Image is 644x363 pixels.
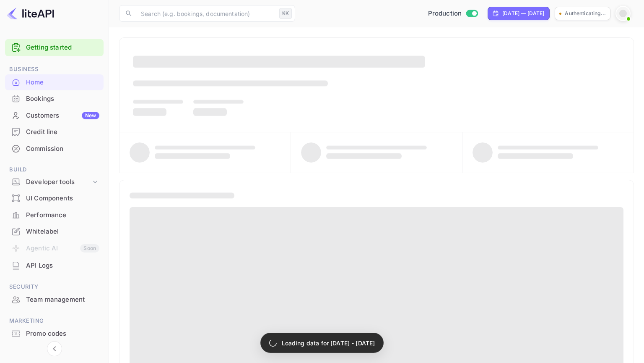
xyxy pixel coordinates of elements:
[5,165,104,174] span: Build
[5,108,104,124] div: CustomersNew
[47,341,62,356] button: Collapse navigation
[5,258,104,274] div: API Logs
[5,316,104,326] span: Marketing
[5,292,104,307] a: Team management
[26,127,99,137] div: Credit line
[5,326,104,341] a: Promo codes
[488,7,550,20] div: Click to change the date range period
[26,144,99,154] div: Commission
[7,7,54,20] img: LiteAPI logo
[279,8,292,19] div: ⌘K
[5,207,104,223] a: Performance
[5,65,104,74] span: Business
[82,112,99,119] div: New
[5,124,104,140] div: Credit line
[26,43,99,53] a: Getting started
[26,329,99,339] div: Promo codes
[5,190,104,207] div: UI Components
[26,261,99,271] div: API Logs
[26,295,99,305] div: Team management
[5,108,104,123] a: CustomersNew
[5,124,104,139] a: Credit line
[5,74,104,90] a: Home
[5,224,104,239] a: Whitelabel
[5,91,104,106] a: Bookings
[565,10,606,17] p: Authenticating...
[26,177,91,187] div: Developer tools
[502,10,544,17] div: [DATE] — [DATE]
[5,224,104,240] div: Whitelabel
[26,210,99,220] div: Performance
[26,194,99,203] div: UI Components
[282,339,375,347] p: Loading data for [DATE] - [DATE]
[5,282,104,292] span: Security
[26,78,99,87] div: Home
[5,175,104,189] div: Developer tools
[5,207,104,224] div: Performance
[26,111,99,121] div: Customers
[26,227,99,237] div: Whitelabel
[5,326,104,342] div: Promo codes
[136,5,276,22] input: Search (e.g. bookings, documentation)
[5,258,104,273] a: API Logs
[5,141,104,157] div: Commission
[5,74,104,91] div: Home
[5,91,104,107] div: Bookings
[5,292,104,308] div: Team management
[425,9,481,18] div: Switch to Sandbox mode
[5,39,104,56] div: Getting started
[5,141,104,156] a: Commission
[26,94,99,104] div: Bookings
[5,190,104,206] a: UI Components
[428,9,462,18] span: Production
